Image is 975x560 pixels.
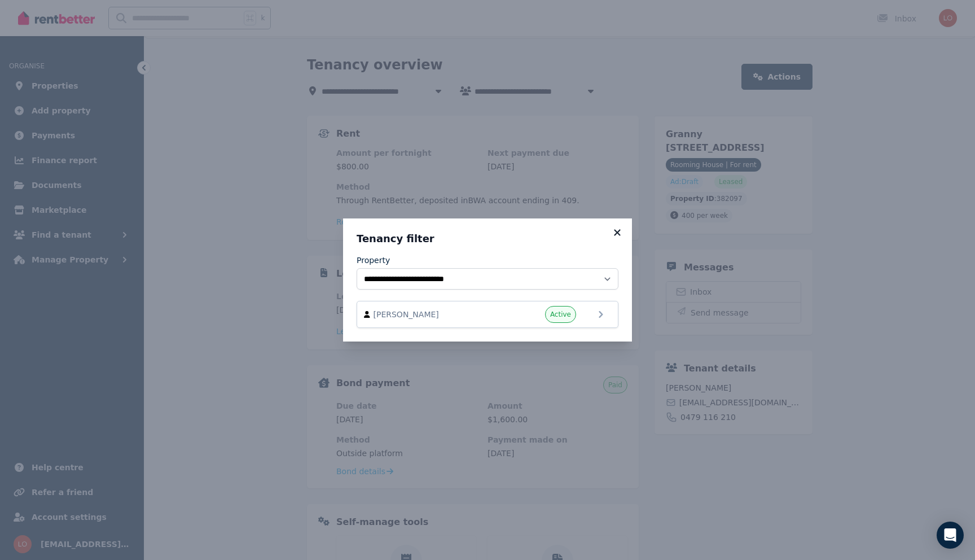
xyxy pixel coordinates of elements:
label: Property [357,255,390,266]
span: Active [550,310,571,319]
span: [PERSON_NAME] [374,309,502,320]
a: [PERSON_NAME]Active [357,301,618,328]
div: Open Intercom Messenger [937,522,964,549]
h3: Tenancy filter [357,232,618,246]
